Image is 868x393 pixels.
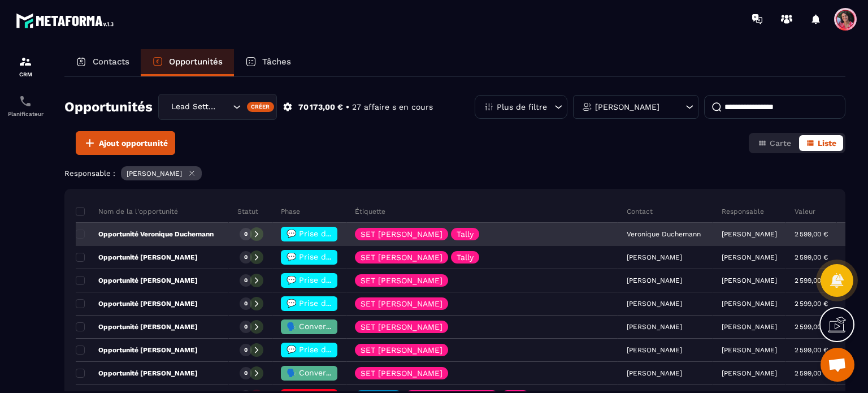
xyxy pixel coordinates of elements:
[795,346,828,354] p: 2 599,00 €
[355,207,385,216] p: Étiquette
[722,207,764,216] p: Responsable
[722,346,777,354] p: [PERSON_NAME]
[795,207,815,216] p: Valeur
[361,369,442,377] p: SET [PERSON_NAME]
[627,207,653,216] p: Contact
[219,101,230,113] input: Search for option
[346,102,349,113] p: •
[127,170,182,178] p: [PERSON_NAME]
[298,102,343,113] p: 70 173,00 €
[64,49,141,76] a: Contacts
[93,57,129,67] p: Contacts
[244,230,248,238] p: 0
[287,275,399,284] span: 💬 Prise de contact effectué
[751,135,798,151] button: Carte
[722,323,777,331] p: [PERSON_NAME]
[244,346,248,354] p: 0
[795,253,828,261] p: 2 599,00 €
[799,135,843,151] button: Liste
[287,345,399,354] span: 💬 Prise de contact effectué
[3,71,48,77] p: CRM
[361,323,442,331] p: SET [PERSON_NAME]
[595,103,659,111] p: [PERSON_NAME]
[722,230,777,238] p: [PERSON_NAME]
[361,253,442,261] p: SET [PERSON_NAME]
[795,300,828,308] p: 2 599,00 €
[770,139,791,148] span: Carte
[76,276,198,285] p: Opportunité [PERSON_NAME]
[76,369,198,378] p: Opportunité [PERSON_NAME]
[287,368,387,377] span: 🗣️ Conversation en cours
[244,277,248,284] p: 0
[3,46,48,86] a: formationformationCRM
[76,131,175,155] button: Ajout opportunité
[158,94,277,120] div: Search for option
[361,300,442,308] p: SET [PERSON_NAME]
[234,49,302,76] a: Tâches
[3,86,48,126] a: schedulerschedulerPlanificateur
[76,253,198,262] p: Opportunité [PERSON_NAME]
[457,230,474,238] p: Tally
[722,277,777,284] p: [PERSON_NAME]
[722,253,777,261] p: [PERSON_NAME]
[457,253,474,261] p: Tally
[244,323,248,331] p: 0
[76,207,178,216] p: Nom de la l'opportunité
[19,94,32,108] img: scheduler
[169,57,223,67] p: Opportunités
[352,102,433,113] p: 27 affaire s en cours
[281,207,300,216] p: Phase
[497,103,547,111] p: Plus de filtre
[64,96,153,118] h2: Opportunités
[361,346,442,354] p: SET [PERSON_NAME]
[99,137,168,149] span: Ajout opportunité
[76,230,214,239] p: Opportunité Veronique Duchemann
[3,111,48,117] p: Planificateur
[141,49,234,76] a: Opportunités
[287,229,399,238] span: 💬 Prise de contact effectué
[64,169,115,178] p: Responsable :
[795,230,828,238] p: 2 599,00 €
[168,101,219,113] span: Lead Setting
[244,253,248,261] p: 0
[821,348,854,382] div: Ouvrir le chat
[361,230,442,238] p: SET [PERSON_NAME]
[287,299,399,308] span: 💬 Prise de contact effectué
[722,300,777,308] p: [PERSON_NAME]
[795,369,828,377] p: 2 599,00 €
[76,322,198,331] p: Opportunité [PERSON_NAME]
[19,55,32,68] img: formation
[262,57,291,67] p: Tâches
[16,10,118,31] img: logo
[287,252,399,261] span: 💬 Prise de contact effectué
[76,299,198,308] p: Opportunité [PERSON_NAME]
[287,322,387,331] span: 🗣️ Conversation en cours
[795,277,828,284] p: 2 599,00 €
[795,323,828,331] p: 2 599,00 €
[818,139,836,148] span: Liste
[237,207,258,216] p: Statut
[722,369,777,377] p: [PERSON_NAME]
[244,369,248,377] p: 0
[247,102,275,112] div: Créer
[361,277,442,284] p: SET [PERSON_NAME]
[76,346,198,355] p: Opportunité [PERSON_NAME]
[244,300,248,308] p: 0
